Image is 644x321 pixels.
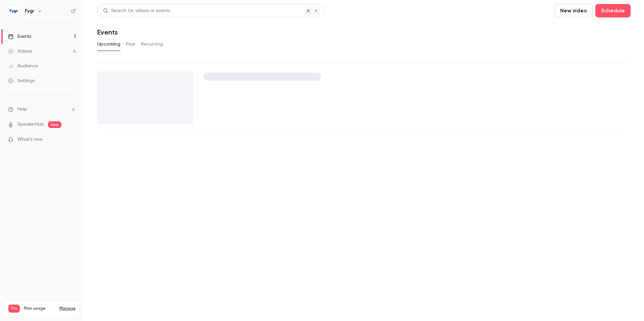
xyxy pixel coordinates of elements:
button: Upcoming [97,39,120,50]
img: Fygr [8,6,19,16]
div: Search for videos or events [103,7,170,14]
h1: Events [97,28,118,36]
h6: Fygr [25,8,34,14]
button: New video [554,4,593,17]
a: SpeakerHub [17,121,44,128]
span: Help [17,106,27,113]
button: Schedule [595,4,631,17]
div: Events [8,33,31,40]
li: help-dropdown-opener [8,106,76,113]
button: Recurring [141,39,163,50]
a: Manage [59,306,75,311]
span: Pro [8,305,20,313]
span: Plan usage [24,306,55,311]
div: Settings [8,77,35,84]
div: Audience [8,63,38,69]
button: Past [126,39,136,50]
div: Videos [8,48,32,55]
span: new [48,121,61,128]
span: What's new [17,136,43,143]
